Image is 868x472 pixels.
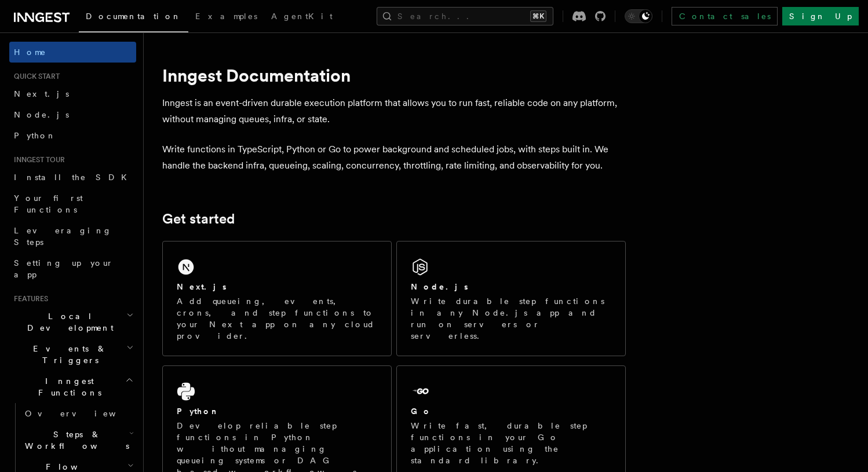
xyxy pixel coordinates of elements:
[188,3,264,31] a: Examples
[25,409,144,418] span: Overview
[625,9,652,23] button: Toggle dark mode
[162,141,626,174] p: Write functions in TypeScript, Python or Go to power background and scheduled jobs, with steps bu...
[14,46,46,58] span: Home
[9,310,126,334] span: Local Development
[9,220,136,253] a: Leveraging Steps
[411,295,611,342] p: Write durable step functions in any Node.js app and run on servers or serverless.
[9,343,126,366] span: Events & Triggers
[14,110,69,119] span: Node.js
[264,3,340,31] a: AgentKit
[411,420,611,466] p: Write fast, durable step functions in your Go application using the standard library.
[271,12,333,21] span: AgentKit
[9,371,136,403] button: Inngest Functions
[411,405,432,417] h2: Go
[9,83,136,104] a: Next.js
[377,7,553,25] button: Search...⌘K
[530,10,546,22] kbd: ⌘K
[396,241,626,356] a: Node.jsWrite durable step functions in any Node.js app and run on servers or serverless.
[9,294,48,303] span: Features
[162,241,392,356] a: Next.jsAdd queueing, events, crons, and step functions to your Next app on any cloud provider.
[162,65,626,86] h1: Inngest Documentation
[9,155,65,164] span: Inngest tour
[782,7,859,25] a: Sign Up
[79,3,188,32] a: Documentation
[195,12,257,21] span: Examples
[86,12,181,21] span: Documentation
[20,403,136,424] a: Overview
[20,429,129,452] span: Steps & Workflows
[9,375,125,398] span: Inngest Functions
[162,211,235,227] a: Get started
[9,188,136,220] a: Your first Functions
[672,7,778,25] a: Contact sales
[9,104,136,125] a: Node.js
[162,95,626,127] p: Inngest is an event-driven durable execution platform that allows you to run fast, reliable code ...
[9,72,60,81] span: Quick start
[177,405,220,417] h2: Python
[14,89,69,98] span: Next.js
[14,193,83,214] span: Your first Functions
[9,306,136,338] button: Local Development
[9,125,136,146] a: Python
[9,42,136,63] a: Home
[9,253,136,285] a: Setting up your app
[177,295,377,342] p: Add queueing, events, crons, and step functions to your Next app on any cloud provider.
[177,281,227,292] h2: Next.js
[14,258,114,279] span: Setting up your app
[14,173,134,182] span: Install the SDK
[411,281,468,292] h2: Node.js
[14,226,112,247] span: Leveraging Steps
[9,167,136,188] a: Install the SDK
[20,424,136,456] button: Steps & Workflows
[9,338,136,371] button: Events & Triggers
[14,131,56,140] span: Python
